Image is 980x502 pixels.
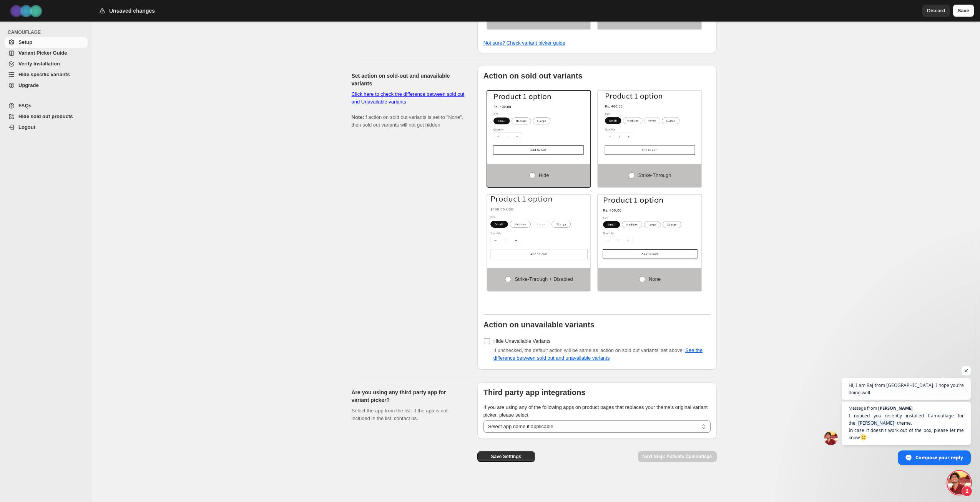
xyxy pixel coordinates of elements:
span: Save [958,7,969,15]
span: Verify Installation [18,61,60,67]
span: CAMOUFLAGE [8,29,88,35]
a: FAQs [5,100,88,111]
span: Hide [539,172,549,178]
span: FAQs [18,103,32,108]
span: Select the app from the list. If the app is not included in the list, contact us. [352,408,448,421]
span: Variant Picker Guide [18,50,67,56]
span: Message from [849,406,877,410]
span: Discard [927,7,945,15]
a: Logout [5,122,88,133]
a: Hide sold out products [5,111,88,122]
span: [PERSON_NAME] [878,406,913,410]
span: Strike-through [638,172,671,178]
span: Compose your reply [915,451,963,464]
a: Variant Picker Guide [5,48,88,58]
a: Upgrade [5,80,88,91]
span: None [649,276,661,282]
h2: Are you using any third party app for variant picker? [352,389,465,404]
span: If action on sold out variants is set to "None", then sold out variants will not get hidden [352,91,465,128]
span: Hide Unavailable Variants [493,338,551,344]
span: If you are using any of the following apps on product pages that replaces your theme's original v... [483,404,708,418]
a: Verify Installation [5,58,88,69]
a: Click here to check the difference between sold out and Unavailable variants [352,91,465,105]
b: Action on unavailable variants [483,320,595,329]
span: Hi, I am Raj from [GEOGRAPHIC_DATA]. I hope you're doing well [849,382,964,396]
span: Upgrade [18,82,39,88]
h2: Unsaved changes [109,7,155,15]
button: Save [953,5,974,17]
img: Strike-through + Disabled [487,195,591,260]
span: Strike-through + Disabled [515,276,573,282]
img: Hide [487,91,591,156]
h2: Set action on sold-out and unavailable variants [352,72,465,87]
button: Discard [922,5,950,17]
b: Note: [352,114,364,120]
div: Open chat [948,471,971,494]
span: Hide sold out products [18,113,73,119]
button: Save Settings [477,451,535,462]
a: Hide specific variants [5,69,88,80]
span: Logout [18,124,35,130]
b: Action on sold out variants [483,72,583,80]
span: I noticed you recently installed Camouflage for the theme. In case it doesn't work out of the box... [849,412,964,441]
a: Not sure? Check variant picker guide [483,40,565,46]
span: Save Settings [491,454,521,460]
b: Third party app integrations [483,388,586,397]
span: 2 [962,486,972,497]
img: Strike-through [598,91,701,156]
span: If unchecked, the default action will be same as 'action on sold out variants' set above. [493,347,703,361]
img: None [598,195,701,260]
span: Hide specific variants [18,72,70,77]
span: Setup [18,39,32,45]
a: Setup [5,37,88,48]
